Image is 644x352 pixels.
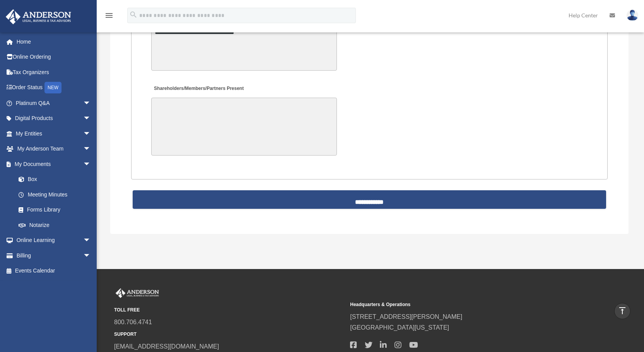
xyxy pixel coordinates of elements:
span: arrow_drop_down [83,141,99,157]
i: vertical_align_top [618,306,627,315]
span: arrow_drop_down [83,248,99,264]
a: [GEOGRAPHIC_DATA][US_STATE] [350,324,449,331]
a: Online Ordering [5,49,102,65]
i: menu [104,11,114,20]
a: Online Learningarrow_drop_down [5,233,102,248]
small: SUPPORT [114,330,345,338]
a: My Documentsarrow_drop_down [5,156,102,172]
a: Box [11,172,102,187]
span: arrow_drop_down [83,111,99,127]
a: Order StatusNEW [5,80,102,96]
a: Notarize [11,217,102,233]
a: [STREET_ADDRESS][PERSON_NAME] [350,313,462,320]
small: Headquarters & Operations [350,301,581,309]
a: vertical_align_top [614,303,630,319]
a: Billingarrow_drop_down [5,248,102,263]
img: Anderson Advisors Platinum Portal [114,288,161,298]
a: [EMAIL_ADDRESS][DOMAIN_NAME] [114,343,219,350]
a: Tax Organizers [5,64,102,80]
a: Events Calendar [5,263,102,279]
img: User Pic [627,10,638,21]
i: search [129,10,138,19]
span: arrow_drop_down [83,156,99,172]
a: menu [104,14,114,20]
small: TOLL FREE [114,306,345,314]
a: 800.706.4741 [114,319,152,325]
label: Shareholders/Members/Partners Present [151,84,246,94]
span: arrow_drop_down [83,233,99,249]
img: Anderson Advisors Platinum Portal [3,9,73,24]
a: Meeting Minutes [11,187,99,202]
a: Platinum Q&Aarrow_drop_down [5,95,102,111]
span: arrow_drop_down [83,126,99,142]
a: My Anderson Teamarrow_drop_down [5,141,102,157]
div: NEW [44,82,61,93]
a: My Entitiesarrow_drop_down [5,126,102,141]
a: Forms Library [11,202,102,218]
span: arrow_drop_down [83,95,99,111]
a: Digital Productsarrow_drop_down [5,111,102,126]
a: Home [5,34,102,49]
